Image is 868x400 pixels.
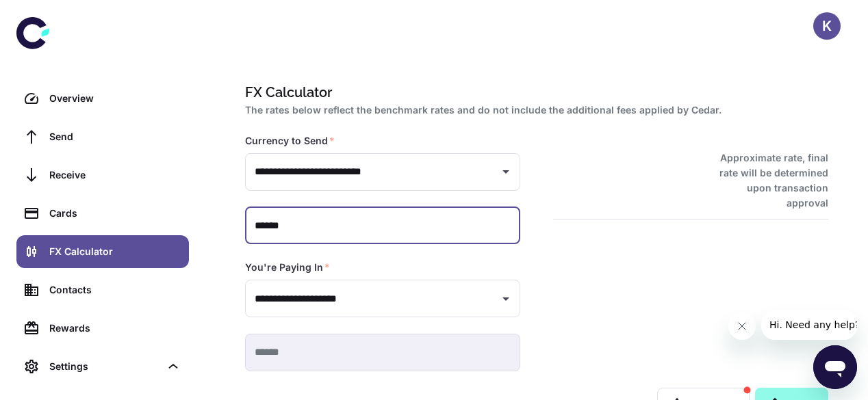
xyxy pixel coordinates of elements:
[813,12,841,40] button: K
[16,197,189,230] a: Cards
[49,129,181,144] div: Send
[16,312,189,345] a: Rewards
[728,312,756,340] iframe: Close message
[245,261,330,274] label: You're Paying In
[761,310,857,340] iframe: Message from company
[496,289,515,308] button: Open
[49,206,181,221] div: Cards
[245,134,335,148] label: Currency to Send
[704,150,828,211] h6: Approximate rate, final rate will be determined upon transaction approval
[16,120,189,153] a: Send
[8,10,99,21] span: Hi. Need any help?
[16,82,189,115] a: Overview
[16,274,189,306] a: Contacts
[49,321,181,336] div: Rewards
[49,359,160,374] div: Settings
[49,91,181,106] div: Overview
[49,244,181,259] div: FX Calculator
[49,168,181,183] div: Receive
[813,345,857,389] iframe: Button to launch messaging window
[16,350,189,383] div: Settings
[16,159,189,191] a: Receive
[245,82,823,103] h1: FX Calculator
[496,162,515,181] button: Open
[49,282,181,297] div: Contacts
[16,235,189,268] a: FX Calculator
